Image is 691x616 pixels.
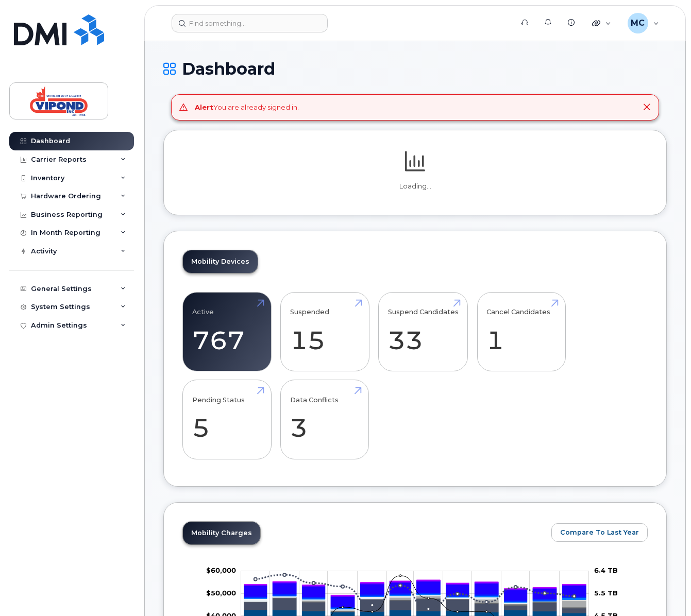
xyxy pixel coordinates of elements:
a: Suspend Candidates 33 [388,298,459,366]
button: Compare To Last Year [551,523,648,542]
g: Cancellation [244,596,586,611]
g: $0 [206,589,236,597]
a: Mobility Devices [183,250,258,273]
a: Pending Status 5 [192,386,262,454]
tspan: $50,000 [206,589,236,597]
g: $0 [206,566,236,574]
a: Mobility Charges [183,522,260,544]
tspan: 5.5 TB [594,589,618,597]
div: You are already signed in. [195,102,299,112]
tspan: $60,000 [206,566,236,574]
p: Loading... [182,182,648,191]
h1: Dashboard [163,60,667,78]
g: HST [244,581,586,607]
a: Cancel Candidates 1 [486,298,556,366]
span: Compare To Last Year [560,527,639,537]
g: Roaming [244,598,586,613]
strong: Alert [195,103,213,111]
a: Suspended 15 [290,298,360,366]
a: Active 767 [192,298,262,366]
a: Data Conflicts 3 [290,386,360,454]
tspan: 6.4 TB [594,566,618,574]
